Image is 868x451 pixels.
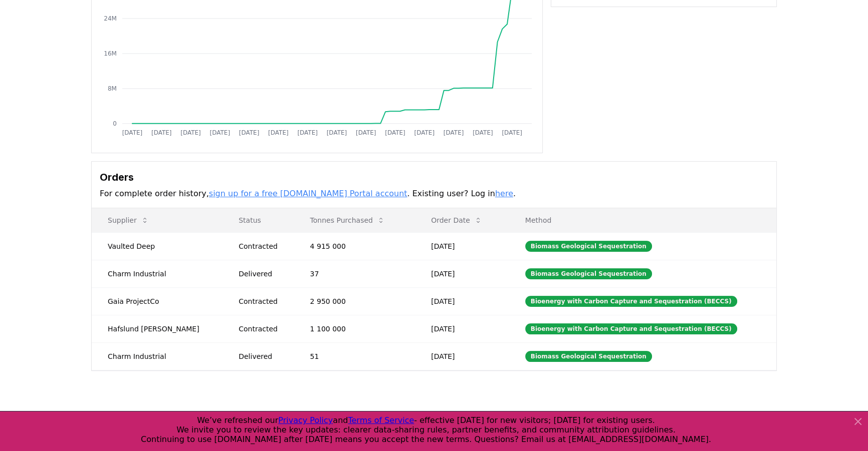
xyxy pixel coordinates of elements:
[415,315,509,342] td: [DATE]
[525,351,652,362] div: Biomass Geological Sequestration
[92,342,223,370] td: Charm Industrial
[415,342,509,370] td: [DATE]
[239,351,286,361] div: Delivered
[294,315,415,342] td: 1 100 000
[92,315,223,342] td: Hafslund [PERSON_NAME]
[294,342,415,370] td: 51
[525,323,737,334] div: Bioenergy with Carbon Capture and Sequestration (BECCS)
[239,324,286,334] div: Contracted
